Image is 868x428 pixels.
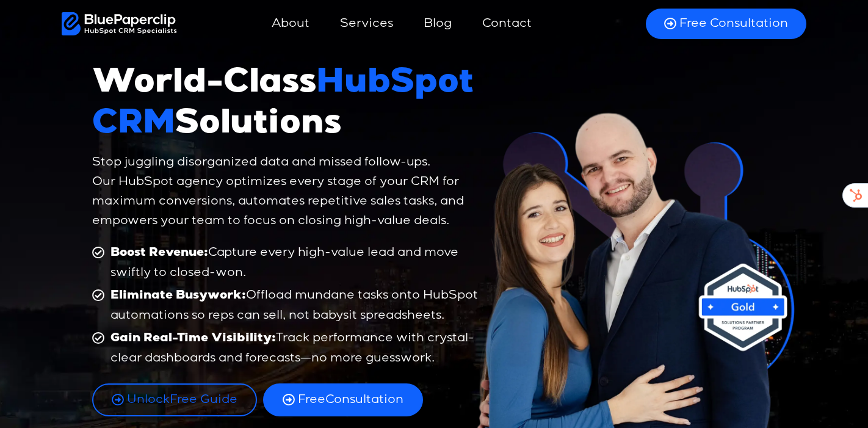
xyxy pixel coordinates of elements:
[92,153,483,231] p: Stop juggling disorganized data and missed follow-ups. Our HubSpot agency optimizes every stage o...
[411,9,464,38] a: Blog
[127,392,237,408] span: Free Guide
[92,65,483,147] h1: World-Class Solutions
[127,394,170,406] span: Unlock
[107,328,483,368] span: Track performance with crystal-clear dashboards and forecasts—no more guesswork.
[110,290,246,302] b: Eliminate Busywork:
[92,383,257,416] a: UnlockFree Guide
[177,9,631,38] nav: Menu
[110,333,276,345] b: Gain Real-Time Visibility:
[646,9,806,39] a: Free Consultation
[263,383,423,416] a: FreeConsultation
[107,243,483,283] span: Capture every high-value lead and move swiftly to closed-won.
[110,247,208,259] b: Boost Revenue:
[298,392,403,408] span: Consultation
[107,286,483,325] span: Offload mundane tasks onto HubSpot automations so reps can sell, not babysit spreadsheets.
[470,9,544,38] a: Contact
[259,9,322,38] a: About
[62,12,177,35] img: BluePaperClip Logo White
[328,9,405,38] a: Services
[298,394,325,406] span: Free
[679,16,788,32] span: Free Consultation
